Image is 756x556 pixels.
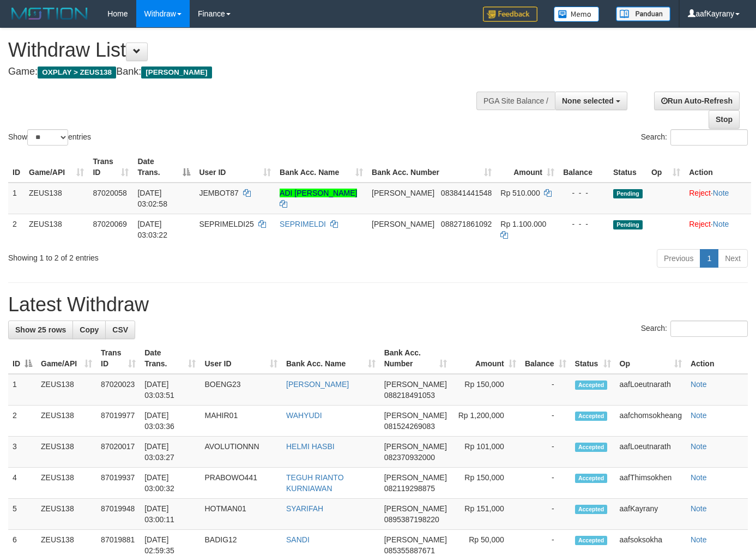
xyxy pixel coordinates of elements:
[559,152,609,183] th: Balance
[615,343,686,374] th: Op: activate to sort column ascending
[384,515,439,524] span: Copy 0895387198220 to clipboard
[133,152,195,183] th: Date Trans.: activate to sort column descending
[718,249,748,268] a: Next
[496,152,559,183] th: Amount: activate to sort column ascending
[384,380,447,389] span: [PERSON_NAME]
[521,406,571,437] td: -
[93,189,126,197] span: 87020058
[441,220,492,228] span: Copy 088271861092 to clipboard
[286,535,310,544] a: SANDI
[575,505,608,514] span: Accepted
[615,374,686,406] td: aafLoeutnarath
[8,39,493,61] h1: Withdraw List
[140,374,200,406] td: [DATE] 03:03:51
[575,474,608,483] span: Accepted
[25,183,88,214] td: ZEUS138
[112,325,128,334] span: CSV
[713,189,729,197] a: Note
[96,406,140,437] td: 87019977
[613,189,643,198] span: Pending
[372,220,434,228] span: [PERSON_NAME]
[282,343,380,374] th: Bank Acc. Name: activate to sort column ascending
[571,343,615,374] th: Status: activate to sort column ascending
[280,220,326,228] a: SEPRIMELDI
[451,499,521,530] td: Rp 151,000
[689,189,711,197] a: Reject
[691,473,707,482] a: Note
[613,220,643,229] span: Pending
[384,422,435,431] span: Copy 081524269083 to clipboard
[615,468,686,499] td: aafThimsokhen
[563,188,604,198] div: - - -
[137,220,167,239] span: [DATE] 03:03:22
[380,343,451,374] th: Bank Acc. Number: activate to sort column ascending
[670,321,748,337] input: Search:
[199,189,238,197] span: JEMBOT87
[575,443,608,452] span: Accepted
[37,499,96,530] td: ZEUS138
[96,343,140,374] th: Trans ID: activate to sort column ascending
[200,499,282,530] td: HOTMAN01
[562,96,614,105] span: None selected
[654,92,740,110] a: Run Auto-Refresh
[140,406,200,437] td: [DATE] 03:03:36
[140,468,200,499] td: [DATE] 03:00:32
[286,442,335,451] a: HELMI HASBI
[657,249,700,268] a: Previous
[199,220,253,228] span: SEPRIMELDI25
[286,473,344,493] a: TEGUH RIANTO KURNIAWAN
[691,380,707,389] a: Note
[384,442,447,451] span: [PERSON_NAME]
[641,129,748,146] label: Search:
[641,321,748,337] label: Search:
[140,499,200,530] td: [DATE] 03:00:11
[8,5,91,22] img: MOTION_logo.png
[500,220,546,228] span: Rp 1.100.000
[521,437,571,468] td: -
[521,343,571,374] th: Balance: activate to sort column ascending
[37,406,96,437] td: ZEUS138
[563,219,604,229] div: - - -
[8,406,37,437] td: 2
[616,7,670,21] img: panduan.png
[451,406,521,437] td: Rp 1,200,000
[451,374,521,406] td: Rp 150,000
[615,499,686,530] td: aafKayrany
[200,406,282,437] td: MAHIR01
[88,152,133,183] th: Trans ID: activate to sort column ascending
[96,437,140,468] td: 87020017
[8,67,493,77] h4: Game: Bank:
[96,468,140,499] td: 87019937
[8,248,307,263] div: Showing 1 to 2 of 2 entries
[8,152,25,183] th: ID
[37,437,96,468] td: ZEUS138
[25,152,88,183] th: Game/API: activate to sort column ascending
[685,152,751,183] th: Action
[141,67,211,78] span: [PERSON_NAME]
[140,343,200,374] th: Date Trans.: activate to sort column ascending
[27,129,68,146] select: Showentries
[521,374,571,406] td: -
[451,468,521,499] td: Rp 150,000
[96,374,140,406] td: 87020023
[200,468,282,499] td: PRABOWO441
[691,411,707,420] a: Note
[37,343,96,374] th: Game/API: activate to sort column ascending
[575,412,608,421] span: Accepted
[384,411,447,420] span: [PERSON_NAME]
[451,437,521,468] td: Rp 101,000
[615,437,686,468] td: aafLoeutnarath
[140,437,200,468] td: [DATE] 03:03:27
[685,214,751,245] td: ·
[689,220,711,228] a: Reject
[37,374,96,406] td: ZEUS138
[670,129,748,146] input: Search:
[25,214,88,245] td: ZEUS138
[286,380,349,389] a: [PERSON_NAME]
[280,189,357,197] a: ADI [PERSON_NAME]
[8,214,25,245] td: 2
[275,152,367,183] th: Bank Acc. Name: activate to sort column ascending
[80,325,99,334] span: Copy
[286,411,322,420] a: WAHYUDI
[384,535,447,544] span: [PERSON_NAME]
